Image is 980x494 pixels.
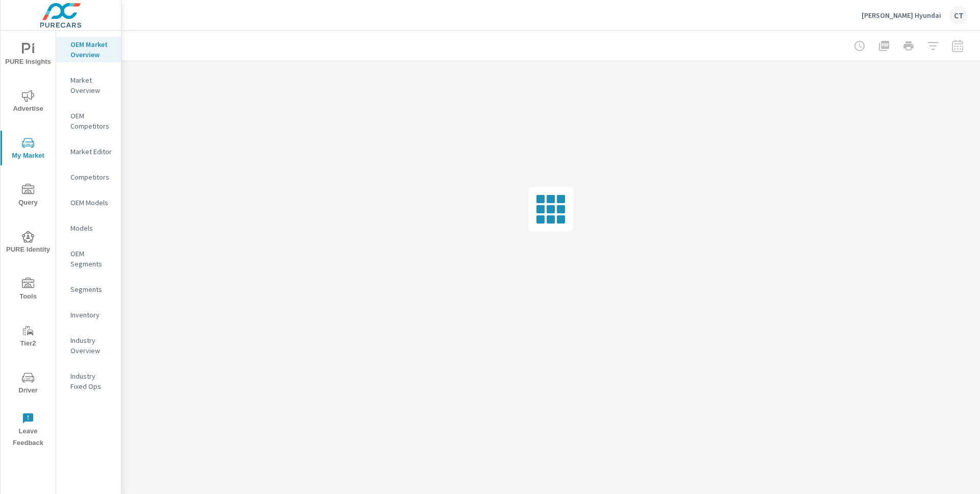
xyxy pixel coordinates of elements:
[4,184,53,209] span: Query
[56,246,121,271] div: OEM Segments
[70,39,113,60] p: OEM Market Overview
[4,231,53,256] span: PURE Identity
[56,195,121,210] div: OEM Models
[56,220,121,236] div: Models
[4,43,53,68] span: PURE Insights
[70,284,113,294] p: Segments
[4,412,53,449] span: Leave Feedback
[70,223,113,233] p: Models
[70,111,113,131] p: OEM Competitors
[70,371,113,391] p: Industry Fixed Ops
[4,137,53,162] span: My Market
[949,6,968,24] div: CT
[56,72,121,98] div: Market Overview
[56,108,121,134] div: OEM Competitors
[70,310,113,320] p: Inventory
[4,372,53,397] span: Driver
[70,146,113,157] p: Market Editor
[70,249,113,269] p: OEM Segments
[70,172,113,182] p: Competitors
[862,11,941,20] p: [PERSON_NAME] Hyundai
[56,307,121,323] div: Inventory
[56,169,121,185] div: Competitors
[56,282,121,297] div: Segments
[70,197,113,208] p: OEM Models
[56,333,121,358] div: Industry Overview
[56,37,121,62] div: OEM Market Overview
[70,335,113,356] p: Industry Overview
[4,90,53,115] span: Advertise
[56,368,121,394] div: Industry Fixed Ops
[70,75,113,95] p: Market Overview
[1,31,56,453] div: nav menu
[4,278,53,303] span: Tools
[4,325,53,350] span: Tier2
[56,144,121,159] div: Market Editor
